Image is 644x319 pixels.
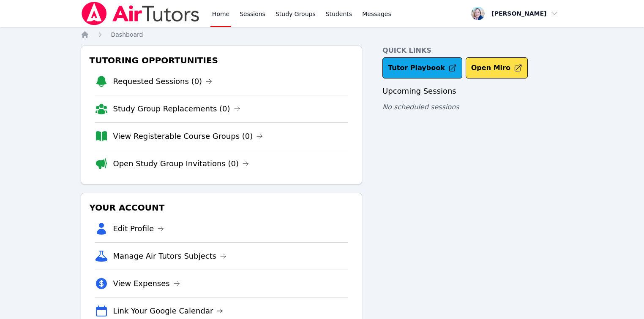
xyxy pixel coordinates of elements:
[382,85,563,97] h3: Upcoming Sessions
[88,53,355,68] h3: Tutoring Opportunities
[111,31,143,38] span: Dashboard
[362,10,391,18] span: Messages
[111,30,143,39] a: Dashboard
[382,46,563,56] h4: Quick Links
[382,57,462,78] a: Tutor Playbook
[113,76,213,87] a: Requested Sessions (0)
[81,2,200,25] img: Air Tutors
[113,250,227,262] a: Manage Air Tutors Subjects
[81,30,564,39] nav: Breadcrumb
[113,223,164,235] a: Edit Profile
[382,103,459,111] span: No scheduled sessions
[113,130,263,142] a: View Registerable Course Groups (0)
[113,103,240,115] a: Study Group Replacements (0)
[113,278,180,289] a: View Expenses
[113,158,249,170] a: Open Study Group Invitations (0)
[466,57,528,78] button: Open Miro
[88,200,355,215] h3: Your Account
[113,305,224,317] a: Link Your Google Calendar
